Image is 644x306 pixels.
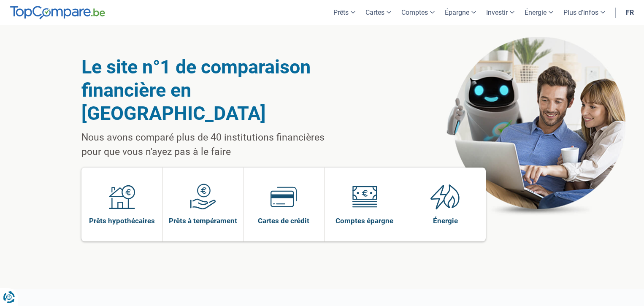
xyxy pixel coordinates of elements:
[325,168,405,241] a: Comptes épargne Comptes épargne
[433,216,458,225] span: Énergie
[81,130,346,159] p: Nous avons comparé plus de 40 institutions financières pour que vous n'ayez pas à le faire
[109,184,135,210] img: Prêts hypothécaires
[271,184,297,210] img: Cartes de crédit
[169,216,237,225] span: Prêts à tempérament
[163,168,244,241] a: Prêts à tempérament Prêts à tempérament
[81,168,162,241] a: Prêts hypothécaires Prêts hypothécaires
[89,216,155,225] span: Prêts hypothécaires
[352,184,378,210] img: Comptes épargne
[190,184,216,210] img: Prêts à tempérament
[81,55,346,125] h1: Le site n°1 de comparaison financière en [GEOGRAPHIC_DATA]
[430,184,460,210] img: Énergie
[258,216,309,225] span: Cartes de crédit
[405,168,486,241] a: Énergie Énergie
[10,6,105,19] img: TopCompare
[336,216,393,225] span: Comptes épargne
[244,168,324,241] a: Cartes de crédit Cartes de crédit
